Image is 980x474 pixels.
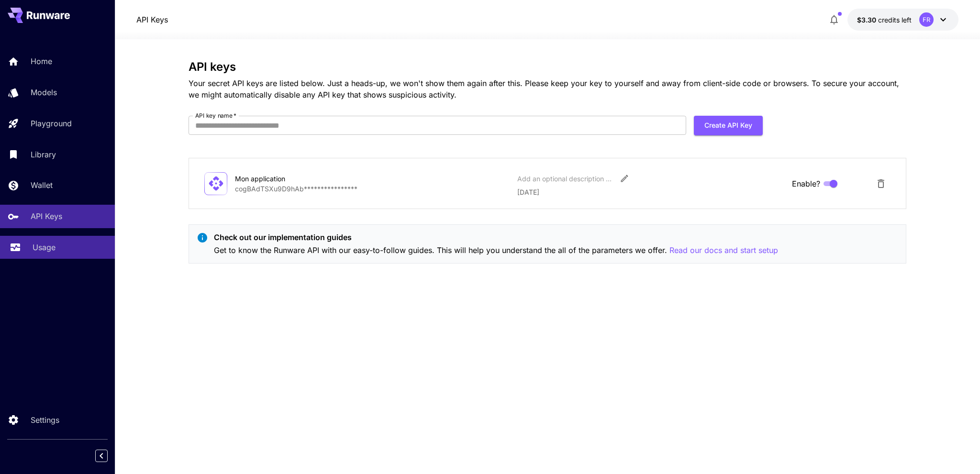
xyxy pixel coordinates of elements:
[214,231,778,243] p: Check out our implementation guides
[95,450,108,462] button: Collapse sidebar
[847,9,958,31] button: $3.3004FR
[792,178,820,189] span: Enable?
[31,55,52,67] p: Home
[919,12,934,27] div: FR
[517,174,613,184] div: Add an optional description or comment
[136,14,168,25] nav: breadcrumb
[31,149,56,160] p: Library
[517,187,784,197] p: [DATE]
[857,15,912,25] div: $3.3004
[669,244,778,256] button: Read our docs and start setup
[235,174,331,184] div: Mon application
[189,77,906,100] p: Your secret API keys are listed below. Just a heads-up, we won't show them again after this. Plea...
[31,210,62,222] p: API Keys
[857,16,878,24] span: $3.30
[878,16,912,24] span: credits left
[189,60,906,74] h3: API keys
[136,14,168,25] a: API Keys
[31,179,53,191] p: Wallet
[214,244,778,256] p: Get to know the Runware API with our easy-to-follow guides. This will help you understand the all...
[31,87,57,98] p: Models
[694,116,763,135] button: Create API Key
[31,118,72,129] p: Playground
[616,170,633,187] button: Edit
[195,111,236,120] label: API key name
[33,242,56,253] p: Usage
[871,174,891,193] button: Delete API Key
[31,414,59,426] p: Settings
[102,447,115,464] div: Collapse sidebar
